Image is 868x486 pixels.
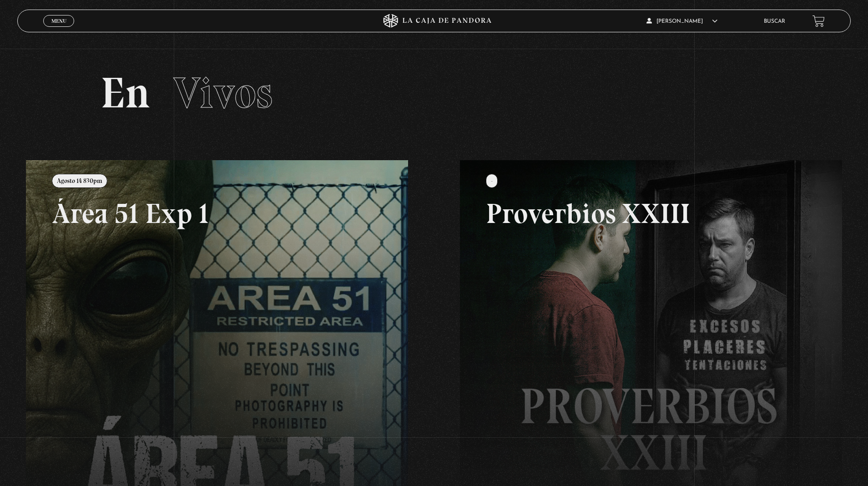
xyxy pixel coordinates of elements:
[51,18,66,24] span: Menu
[646,19,717,24] span: [PERSON_NAME]
[764,19,785,24] a: Buscar
[101,71,767,115] h2: En
[48,26,70,32] span: Cerrar
[812,15,825,27] a: View your shopping cart
[173,67,273,119] span: Vivos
